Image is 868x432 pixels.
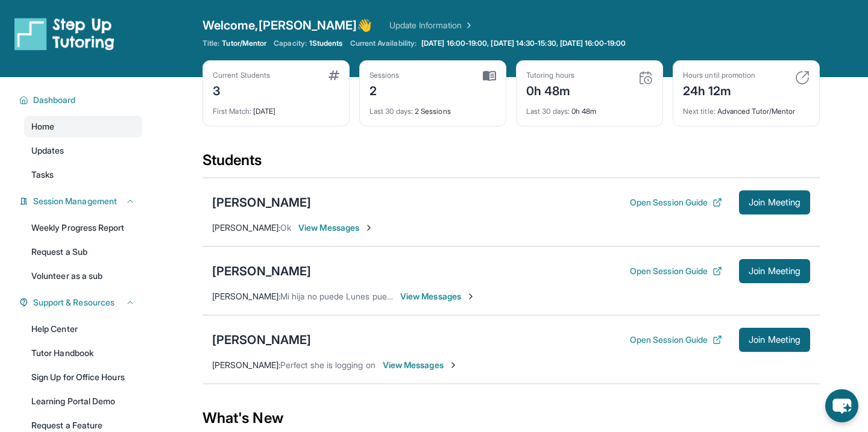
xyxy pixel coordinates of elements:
span: View Messages [298,222,374,234]
div: [PERSON_NAME] [212,331,311,348]
button: chat-button [825,389,858,422]
button: Join Meeting [739,328,810,352]
img: card [329,70,339,80]
span: Perfect she is logging on [280,360,376,370]
a: Tasks [24,164,142,186]
img: Chevron Right [462,19,474,31]
img: Chevron-Right [466,292,476,301]
button: Open Session Guide [630,196,722,208]
img: card [795,70,810,85]
img: card [638,70,653,85]
span: Current Availability: [350,39,417,48]
img: Chevron-Right [448,360,458,370]
span: Mi hija no puede Lunes puede ser martes y viernes [280,291,477,301]
span: Title: [203,39,219,48]
span: Join Meeting [749,336,800,343]
span: [PERSON_NAME] : [212,291,280,301]
span: [DATE] 16:00-19:00, [DATE] 14:30-15:30, [DATE] 16:00-19:00 [421,39,626,48]
button: Session Management [28,195,135,207]
a: Updates [24,140,142,161]
a: Request a Sub [24,241,142,263]
div: 2 [370,80,400,99]
span: Capacity: [274,39,307,48]
span: Last 30 days : [526,107,570,116]
div: Current Students [213,70,270,80]
button: Open Session Guide [630,265,722,277]
img: Chevron-Right [364,223,374,233]
button: Join Meeting [739,190,810,214]
span: Updates [31,145,64,157]
span: Join Meeting [749,268,800,275]
div: [PERSON_NAME] [212,194,311,211]
a: Sign Up for Office Hours [24,366,142,388]
button: Dashboard [28,94,135,106]
span: Tutor/Mentor [222,39,266,48]
button: Open Session Guide [630,334,722,346]
span: Home [31,121,54,133]
div: 24h 12m [683,80,755,99]
span: Dashboard [33,94,76,106]
span: View Messages [383,359,458,371]
div: 0h 48m [526,99,653,116]
div: Hours until promotion [683,70,755,80]
span: Support & Resources [33,296,115,308]
div: 0h 48m [526,80,574,99]
div: 3 [213,80,270,99]
a: Update Information [389,19,474,31]
button: Support & Resources [28,296,135,308]
a: Help Center [24,318,142,340]
a: Weekly Progress Report [24,217,142,239]
span: [PERSON_NAME] : [212,360,280,370]
div: 2 Sessions [370,99,496,116]
span: Tasks [31,169,54,181]
img: logo [14,17,115,51]
span: Last 30 days : [370,107,413,116]
a: Learning Portal Demo [24,390,142,412]
span: Next title : [683,107,715,116]
span: Welcome, [PERSON_NAME] 👋 [203,17,373,34]
button: Join Meeting [739,259,810,283]
img: card [483,70,496,81]
span: Join Meeting [749,199,800,206]
div: Advanced Tutor/Mentor [683,99,810,116]
div: Sessions [370,70,400,80]
div: Tutoring hours [526,70,574,80]
div: [PERSON_NAME] [212,263,311,280]
a: Volunteer as a sub [24,265,142,287]
a: Tutor Handbook [24,342,142,364]
span: View Messages [400,290,476,302]
div: Students [203,151,820,177]
a: Home [24,116,142,137]
span: Ok [280,222,291,233]
a: [DATE] 16:00-19:00, [DATE] 14:30-15:30, [DATE] 16:00-19:00 [419,39,628,48]
span: [PERSON_NAME] : [212,222,280,233]
span: First Match : [213,107,251,116]
div: [DATE] [213,99,339,116]
span: 1 Students [309,39,343,48]
span: Session Management [33,195,117,207]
